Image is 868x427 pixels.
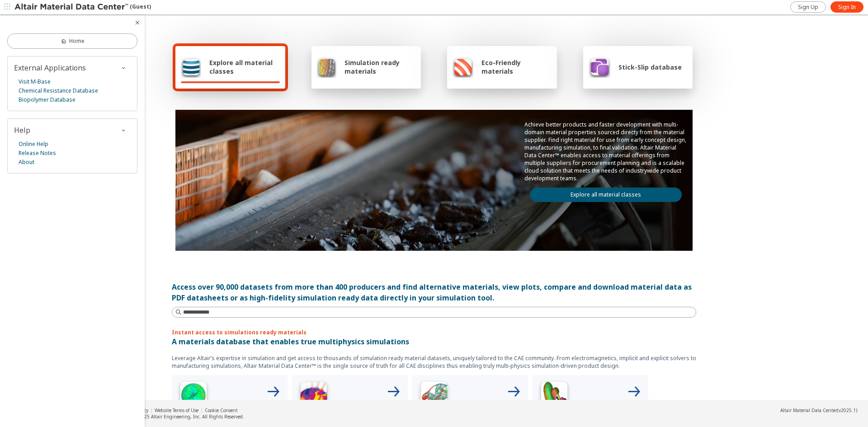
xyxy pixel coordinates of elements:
a: Home [7,33,137,49]
a: Release Notes [19,149,56,158]
a: Visit M-Base [19,77,51,86]
img: Stick-Slip database [589,56,610,78]
span: Sign In [838,4,856,11]
img: Structural Analyses Icon [416,379,452,415]
img: Altair Material Data Center [14,3,130,12]
div: (v2025.1) [780,407,857,413]
img: Eco-Friendly materials [453,56,473,78]
span: Stick-Slip database [618,63,682,71]
a: Website Terms of Use [155,407,198,413]
div: © 2025 Altair Engineering, Inc. All Rights Reserved. [134,413,244,420]
span: Eco-Friendly materials [481,58,551,75]
img: Crash Analyses Icon [536,379,572,415]
span: Sign Up [798,4,818,11]
span: Help [14,125,30,135]
a: Biopolymer Database [19,95,75,104]
p: Achieve better products and faster development with multi-domain material properties sourced dire... [524,121,687,182]
a: Online Help [19,140,48,149]
p: Leverage Altair’s expertise in simulation and get access to thousands of simulation ready materia... [172,354,696,370]
div: Access over 90,000 datasets from more than 400 producers and find alternative materials, view plo... [172,282,696,303]
img: Low Frequency Icon [296,379,332,415]
span: Home [69,38,85,45]
img: Simulation ready materials [317,56,336,78]
a: Chemical Resistance Database [19,86,98,95]
a: Explore all material classes [530,188,682,202]
a: About [19,158,34,167]
span: Explore all material classes [209,58,280,75]
span: Simulation ready materials [344,58,415,75]
p: A materials database that enables true multiphysics simulations [172,336,696,347]
span: External Applications [14,63,86,73]
div: (Guest) [14,3,151,12]
a: Cookie Consent [205,407,238,413]
span: Altair Material Data Center [780,407,837,413]
img: High Frequency Icon [175,379,212,415]
p: Instant access to simulations ready materials [172,328,696,336]
a: Sign In [830,1,863,13]
img: Explore all material classes [181,56,201,78]
a: Sign Up [790,1,826,13]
